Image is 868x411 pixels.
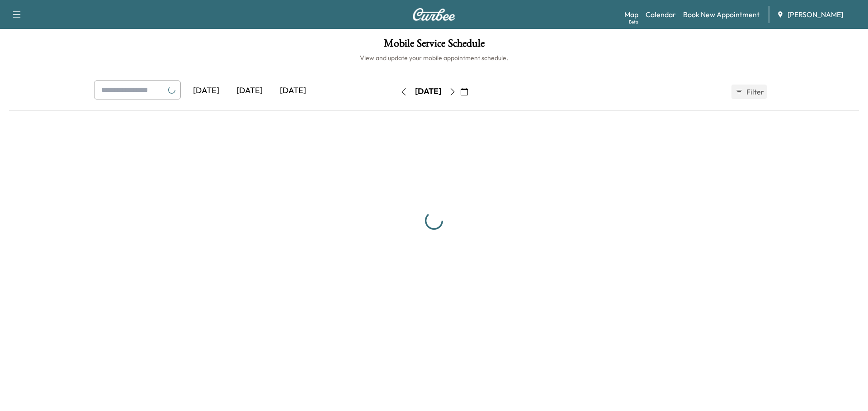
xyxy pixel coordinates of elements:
h1: Mobile Service Schedule [9,38,859,53]
a: Calendar [646,9,676,20]
h6: View and update your mobile appointment schedule. [9,53,859,62]
span: [PERSON_NAME] [788,9,843,20]
div: [DATE] [271,80,315,101]
div: [DATE] [184,80,228,101]
div: [DATE] [228,80,271,101]
a: MapBeta [624,9,638,20]
a: Book New Appointment [683,9,759,20]
div: [DATE] [415,86,441,97]
img: Curbee Logo [412,8,456,21]
div: Beta [629,19,638,25]
span: Filter [746,86,763,97]
button: Filter [731,85,767,99]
